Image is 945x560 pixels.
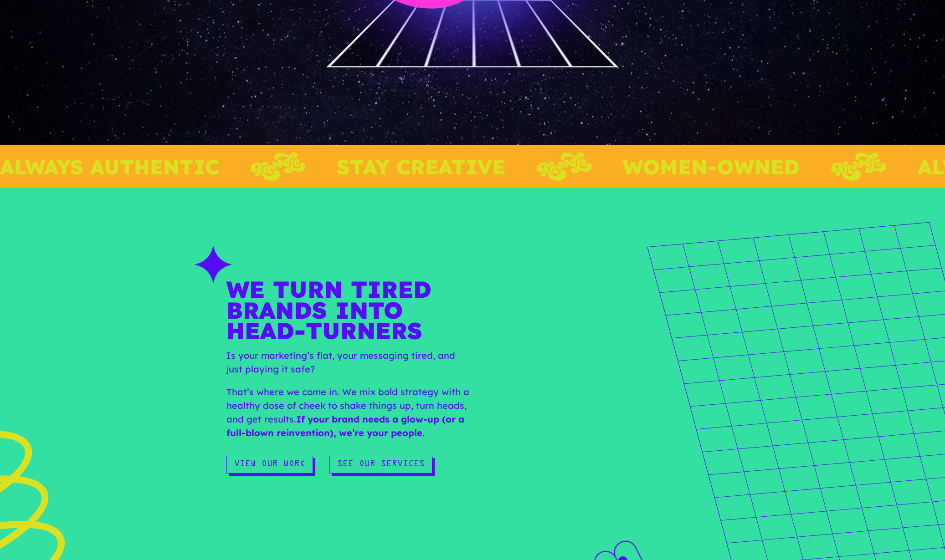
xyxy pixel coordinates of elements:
[226,279,472,349] h1: We turn tired brands into head‑turners
[618,157,795,177] p: WOMEN-OWNED
[532,153,587,180] img: knoodle-logo-chartreuse
[226,385,472,449] p: That’s where we come in. We mix bold strategy with a healthy dose of cheek to shake things up, tu...
[226,456,313,473] a: View Our Work
[332,157,500,177] p: STAY CREATIVE
[226,349,472,385] p: Is your marketing’s flat, your messaging tired, and just playing it safe?
[826,153,881,180] img: knoodle-logo-chartreuse
[329,456,432,473] a: See Our Services
[226,413,464,438] strong: If your brand needs a glow-up (or a full-blown reinvention), we’re your people.
[246,153,301,180] img: knoodle-logo-chartreuse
